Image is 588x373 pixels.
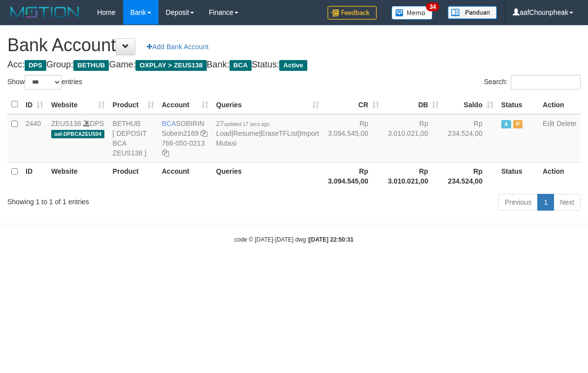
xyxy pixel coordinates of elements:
td: 2440 [22,114,47,162]
small: code © [DATE]-[DATE] dwg | [234,236,354,243]
select: Showentries [25,75,62,90]
td: Rp 234.524,00 [443,114,497,162]
a: 1 [537,194,554,211]
span: BCA [162,120,176,127]
span: BETHUB [73,60,109,71]
th: Rp 3.010.021,00 [383,162,443,190]
img: Button%20Memo.svg [392,6,433,20]
th: ID [22,162,47,190]
td: Rp 3.094.545,00 [323,114,383,162]
span: Paused [513,120,523,128]
a: Delete [556,120,576,127]
a: ZEUS138 [51,120,81,127]
th: Rp 234.524,00 [443,162,497,190]
span: OXPLAY > ZEUS138 [135,60,206,71]
img: panduan.png [448,6,497,19]
a: Import Mutasi [216,129,319,147]
th: DB: activate to sort column ascending [383,95,443,114]
span: BCA [229,60,252,71]
td: BETHUB [ DEPOSIT BCA ZEUS138 ] [109,114,158,162]
th: Status [497,95,539,114]
a: Next [554,194,581,211]
th: Action [539,95,581,114]
a: Load [216,129,231,137]
td: SOBIRIN 766-050-0213 [158,114,212,162]
h4: Acc: Group: Game: Bank: Status: [7,60,581,70]
a: Add Bank Account [140,38,215,55]
a: Previous [498,194,538,211]
a: Edit [543,120,555,127]
span: DPS [25,60,46,71]
span: | | | [216,120,319,147]
input: Search: [511,75,581,90]
a: Copy 7660500213 to clipboard [162,149,169,157]
a: Resume [233,129,259,137]
th: Queries: activate to sort column ascending [212,95,323,114]
th: Rp 3.094.545,00 [323,162,383,190]
span: updated 17 secs ago [224,122,269,127]
td: DPS [47,114,109,162]
span: 27 [216,120,269,127]
th: Website [47,162,109,190]
th: Status [497,162,539,190]
th: Action [539,162,581,190]
th: Account [158,162,212,190]
label: Search: [484,75,581,90]
td: Rp 3.010.021,00 [383,114,443,162]
th: ID: activate to sort column ascending [22,95,47,114]
img: MOTION_logo.png [7,5,82,20]
span: 34 [426,2,439,11]
a: Sobirin2169 [162,129,199,137]
th: Website: activate to sort column ascending [47,95,109,114]
div: Showing 1 to 1 of 1 entries [7,193,238,207]
th: CR: activate to sort column ascending [323,95,383,114]
span: aaf-DPBCAZEUS04 [51,130,104,138]
img: Feedback.jpg [327,6,377,20]
a: Copy Sobirin2169 to clipboard [200,129,207,137]
th: Saldo: activate to sort column ascending [443,95,497,114]
label: Show entries [7,75,82,90]
th: Product [109,162,158,190]
th: Account: activate to sort column ascending [158,95,212,114]
h1: Bank Account [7,35,581,55]
span: Active [501,120,511,128]
a: EraseTFList [261,129,297,137]
span: Active [279,60,307,71]
th: Queries [212,162,323,190]
th: Product: activate to sort column ascending [109,95,158,114]
strong: [DATE] 22:50:31 [309,236,354,243]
